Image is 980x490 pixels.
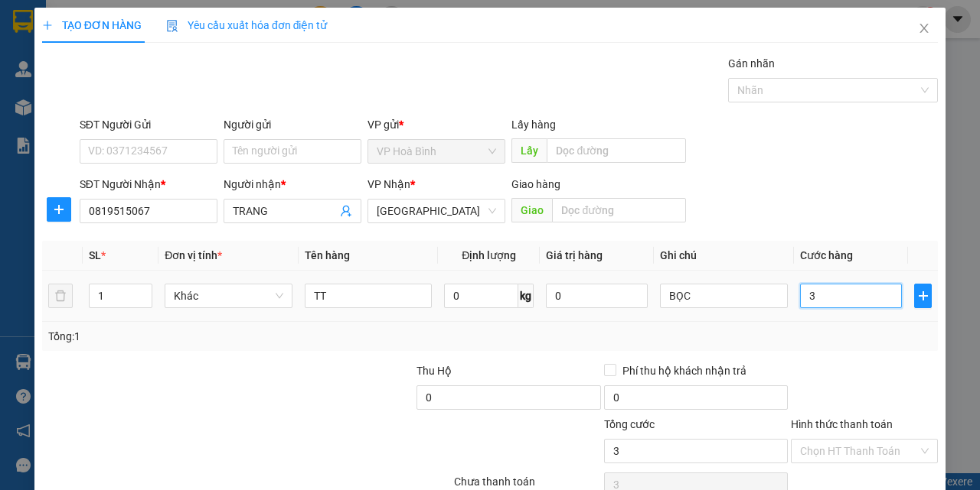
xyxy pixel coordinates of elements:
li: 995 [PERSON_NAME] [7,34,292,53]
div: Người gửi [224,116,361,133]
input: VD: Bàn, Ghế [305,284,433,308]
input: Dọc đường [547,138,685,163]
b: Nhà Xe Hà My [88,10,204,29]
img: icon [166,20,178,32]
button: delete [48,284,73,308]
span: TẠO ĐƠN HÀNG [42,19,142,31]
span: Phí thu hộ khách nhận trả [616,362,753,379]
li: 0946 508 595 [7,53,292,72]
span: Tổng cước [604,418,655,430]
span: Tên hàng [305,249,350,261]
span: Giao hàng [511,178,560,190]
button: Close [903,8,946,50]
span: plus [915,290,931,302]
th: Ghi chú [654,241,794,271]
div: Người nhận [224,176,361,193]
span: Định lượng [462,249,516,261]
span: VP Hoà Bình [377,140,496,163]
span: Giá trị hàng [546,249,603,261]
span: Khác [174,284,283,307]
input: Ghi Chú [660,284,788,308]
span: environment [88,37,100,49]
span: plus [47,203,70,216]
span: user-add [340,205,352,217]
span: Thu Hộ [416,365,452,377]
span: Yêu cầu xuất hóa đơn điện tử [166,19,328,31]
input: Dọc đường [552,198,685,222]
input: 0 [546,284,648,308]
div: Tổng: 1 [48,328,380,345]
span: phone [88,56,100,68]
label: Hình thức thanh toán [791,418,893,430]
span: Đơn vị tính [165,249,222,261]
span: plus [42,20,53,31]
label: Gán nhãn [728,57,775,70]
button: plus [47,197,71,222]
div: VP gửi [367,116,505,133]
span: SL [89,249,101,261]
span: Cước hàng [800,249,853,261]
span: Giao [511,198,552,222]
span: close [918,22,930,34]
div: SĐT Người Gửi [80,116,217,133]
div: SĐT Người Nhận [80,176,217,193]
span: kg [518,284,534,308]
button: plus [914,284,932,308]
b: GỬI : VP Hoà Bình [7,96,178,121]
span: Sài Gòn [377,200,496,222]
span: Lấy [511,138,547,163]
span: VP Nhận [367,178,410,190]
span: Lấy hàng [511,118,556,131]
